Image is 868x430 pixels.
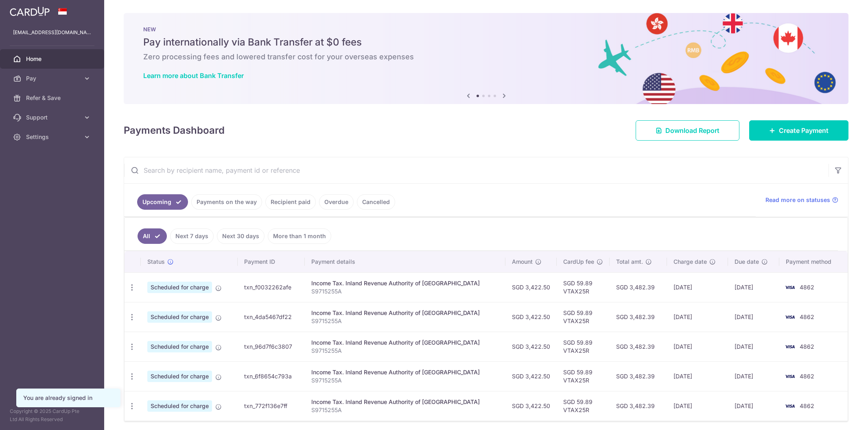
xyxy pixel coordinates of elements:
[749,120,848,141] a: Create Payment
[268,228,331,244] a: More than 1 month
[311,376,499,384] p: S9715255A
[311,347,499,355] p: S9715255A
[800,343,814,350] span: 4862
[265,194,316,210] a: Recipient paid
[782,312,798,322] img: Bank Card
[138,228,167,244] a: All
[238,302,305,332] td: txn_4da5467df22
[610,332,667,361] td: SGD 3,482.39
[311,406,499,414] p: S9715255A
[779,251,848,272] th: Payment method
[636,120,739,141] a: Download Report
[616,258,643,266] span: Total amt.
[26,113,80,122] span: Support
[800,313,814,320] span: 4862
[765,196,838,204] a: Read more on statuses
[357,194,395,210] a: Cancelled
[667,332,728,361] td: [DATE]
[23,394,114,402] div: You are already signed in
[505,391,557,421] td: SGD 3,422.50
[505,361,557,391] td: SGD 3,422.50
[728,302,779,332] td: [DATE]
[667,302,728,332] td: [DATE]
[147,311,212,323] span: Scheduled for charge
[505,332,557,361] td: SGD 3,422.50
[610,272,667,302] td: SGD 3,482.39
[143,26,829,33] p: NEW
[26,74,80,83] span: Pay
[673,258,707,266] span: Charge date
[563,258,594,266] span: CardUp fee
[147,341,212,352] span: Scheduled for charge
[170,228,214,244] a: Next 7 days
[137,194,188,210] a: Upcoming
[26,94,80,102] span: Refer & Save
[238,272,305,302] td: txn_f0032262afe
[147,258,165,266] span: Status
[512,258,533,266] span: Amount
[505,302,557,332] td: SGD 3,422.50
[557,391,610,421] td: SGD 59.89 VTAX25R
[735,258,759,266] span: Due date
[800,284,814,291] span: 4862
[728,272,779,302] td: [DATE]
[311,279,499,287] div: Income Tax. Inland Revenue Authority of [GEOGRAPHIC_DATA]
[610,302,667,332] td: SGD 3,482.39
[610,391,667,421] td: SGD 3,482.39
[26,55,80,63] span: Home
[311,398,499,406] div: Income Tax. Inland Revenue Authority of [GEOGRAPHIC_DATA]
[147,371,212,382] span: Scheduled for charge
[238,391,305,421] td: txn_772f136e7ff
[147,400,212,412] span: Scheduled for charge
[667,361,728,391] td: [DATE]
[238,361,305,391] td: txn_6f8654c793a
[10,7,50,16] img: CardUp
[782,282,798,292] img: Bank Card
[557,272,610,302] td: SGD 59.89 VTAX25R
[610,361,667,391] td: SGD 3,482.39
[124,157,829,183] input: Search by recipient name, payment id or reference
[728,361,779,391] td: [DATE]
[557,302,610,332] td: SGD 59.89 VTAX25R
[13,28,91,37] p: [EMAIL_ADDRESS][DOMAIN_NAME]
[143,52,829,62] h6: Zero processing fees and lowered transfer cost for your overseas expenses
[124,13,848,104] img: Bank transfer banner
[143,36,829,49] h5: Pay internationally via Bank Transfer at $0 fees
[782,342,798,352] img: Bank Card
[782,401,798,411] img: Bank Card
[557,332,610,361] td: SGD 59.89 VTAX25R
[311,368,499,376] div: Income Tax. Inland Revenue Authority of [GEOGRAPHIC_DATA]
[765,196,830,204] span: Read more on statuses
[728,332,779,361] td: [DATE]
[779,126,829,135] span: Create Payment
[124,123,225,138] h4: Payments Dashboard
[782,371,798,381] img: Bank Card
[238,332,305,361] td: txn_96d7f6c3807
[667,272,728,302] td: [DATE]
[26,133,80,141] span: Settings
[816,406,860,426] iframe: Opens a widget where you can find more information
[800,373,814,380] span: 4862
[505,272,557,302] td: SGD 3,422.50
[728,391,779,421] td: [DATE]
[305,251,505,272] th: Payment details
[191,194,262,210] a: Payments on the way
[800,402,814,409] span: 4862
[143,72,244,80] a: Learn more about Bank Transfer
[311,317,499,325] p: S9715255A
[667,391,728,421] td: [DATE]
[319,194,354,210] a: Overdue
[238,251,305,272] th: Payment ID
[147,282,212,293] span: Scheduled for charge
[665,126,719,135] span: Download Report
[311,309,499,317] div: Income Tax. Inland Revenue Authority of [GEOGRAPHIC_DATA]
[557,361,610,391] td: SGD 59.89 VTAX25R
[311,339,499,347] div: Income Tax. Inland Revenue Authority of [GEOGRAPHIC_DATA]
[311,287,499,295] p: S9715255A
[217,228,265,244] a: Next 30 days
